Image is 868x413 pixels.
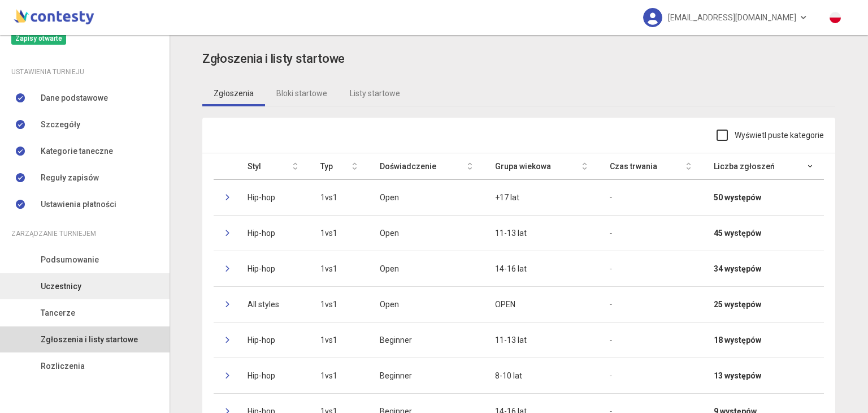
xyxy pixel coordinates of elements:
td: Hip-hop [236,179,309,215]
td: Open [368,251,484,286]
td: Beginner [368,322,484,358]
strong: 18 występów [714,334,761,346]
th: Typ [309,153,368,180]
td: 11-13 lat [484,215,598,251]
strong: 45 występów [714,227,761,239]
label: Wyświetl puste kategorie [717,129,824,141]
span: Podsumowanie [41,253,99,266]
h3: Zgłoszenia i listy startowe [202,49,345,69]
td: Open [368,179,484,215]
span: [EMAIL_ADDRESS][DOMAIN_NAME] [668,6,796,29]
span: Rozliczenia [41,360,85,372]
td: Hip-hop [236,251,309,286]
th: Grupa wiekowa [484,153,598,180]
span: Zarządzanie turniejem [11,227,96,240]
span: - [610,264,612,273]
strong: 13 występów [714,369,761,382]
span: Ustawienia płatności [41,198,116,210]
strong: 25 występów [714,298,761,311]
span: Szczegóły [41,118,80,131]
td: 1vs1 [309,215,368,251]
td: Beginner [368,358,484,393]
th: Styl [236,153,309,180]
span: Reguły zapisów [41,171,99,184]
span: - [610,335,612,345]
td: 1vs1 [309,358,368,393]
td: All styles [236,286,309,322]
td: 1vs1 [309,251,368,286]
td: Hip-hop [236,358,309,393]
td: 14-16 lat [484,251,598,286]
div: Ustawienia turnieju [11,66,158,78]
a: Bloki startowe [265,80,338,106]
td: 1vs1 [309,322,368,358]
a: Listy startowe [338,80,411,106]
span: Tancerze [41,307,75,319]
span: - [610,300,612,309]
span: - [610,371,612,380]
span: Kategorie taneczne [41,145,113,157]
td: Open [368,286,484,322]
th: Czas trwania [598,153,702,180]
strong: 50 występów [714,191,761,204]
a: Zgłoszenia [202,80,265,106]
td: Hip-hop [236,322,309,358]
td: Open [368,215,484,251]
th: Doświadczenie [368,153,484,180]
app-title: sidebar.management.starting-list [202,49,835,69]
span: Zapisy otwarte [11,32,66,45]
span: - [610,229,612,238]
td: 1vs1 [309,179,368,215]
th: Liczba zgłoszeń [702,153,824,180]
td: 11-13 lat [484,322,598,358]
span: Zgłoszenia i listy startowe [41,333,138,346]
span: Uczestnicy [41,280,81,292]
span: - [610,193,612,202]
td: 1vs1 [309,286,368,322]
td: +17 lat [484,179,598,215]
td: Hip-hop [236,215,309,251]
td: OPEN [484,286,598,322]
strong: 34 występów [714,263,761,275]
span: Dane podstawowe [41,92,108,104]
td: 8-10 lat [484,358,598,393]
